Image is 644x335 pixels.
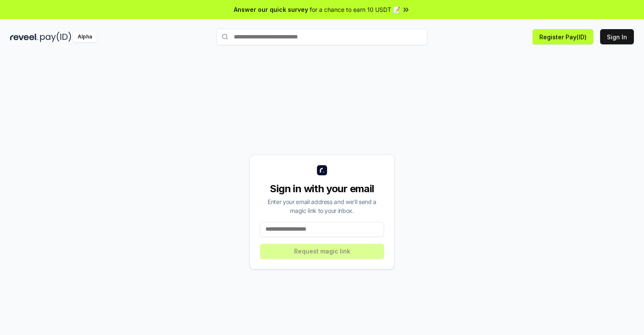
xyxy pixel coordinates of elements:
img: logo_small [317,165,327,175]
button: Register Pay(ID) [533,29,593,44]
div: Sign in with your email [260,182,384,196]
button: Sign In [600,29,634,44]
img: pay_id [40,32,71,42]
span: Answer our quick survey [234,5,308,14]
img: reveel_dark [10,32,38,42]
div: Alpha [73,32,97,42]
span: for a chance to earn 10 USDT 📝 [310,5,400,14]
div: Enter your email address and we’ll send a magic link to your inbox. [260,197,384,215]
